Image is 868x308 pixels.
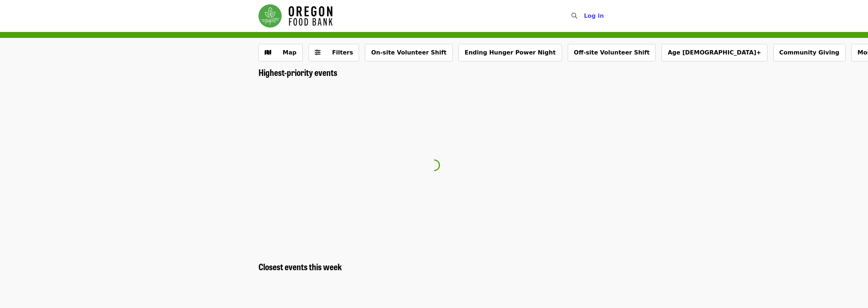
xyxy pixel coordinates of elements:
[578,9,610,23] button: Log in
[315,49,321,56] i: sliders-h icon
[258,67,337,78] a: Highest-priority events
[258,260,342,273] span: Closest events this week
[258,4,333,28] img: Oregon Food Bank - Home
[253,262,616,272] div: Closest events this week
[365,44,452,61] button: On-site Volunteer Shift
[283,49,297,56] span: Map
[773,44,845,61] button: Community Giving
[332,49,353,56] span: Filters
[568,44,656,61] button: Off-site Volunteer Shift
[253,67,616,78] div: Highest-priority events
[265,49,271,56] i: map icon
[309,44,359,61] button: Filters (0 selected)
[258,66,337,78] span: Highest-priority events
[258,262,342,272] a: Closest events this week
[571,12,577,19] i: search icon
[661,44,767,61] button: Age [DEMOGRAPHIC_DATA]+
[582,7,587,25] input: Search
[459,44,562,61] button: Ending Hunger Power Night
[258,44,303,61] button: Show map view
[584,12,604,19] span: Log in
